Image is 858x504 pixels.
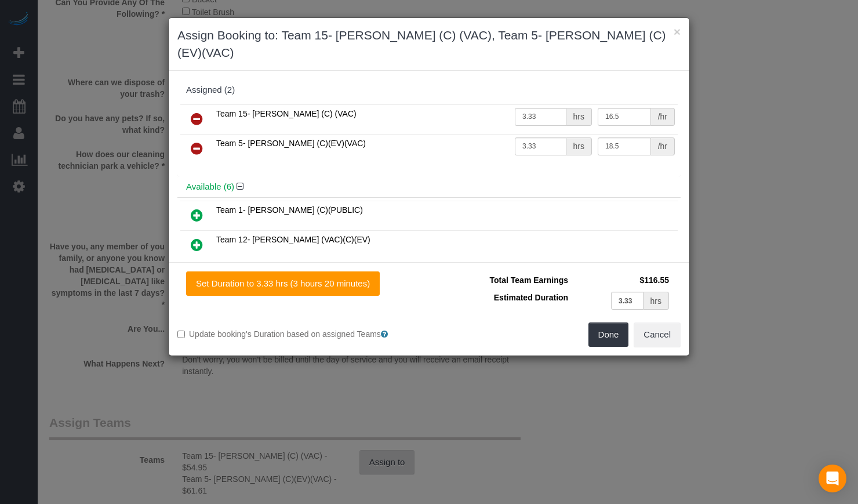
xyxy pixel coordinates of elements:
[186,271,380,296] button: Set Duration to 3.33 hrs (3 hours 20 minutes)
[177,328,420,340] label: Update booking's Duration based on assigned Teams
[651,108,675,126] div: /hr
[566,108,592,126] div: hrs
[643,292,669,310] div: hrs
[186,182,672,192] h4: Available (6)
[216,139,366,148] span: Team 5- [PERSON_NAME] (C)(EV)(VAC)
[216,235,370,244] span: Team 12- [PERSON_NAME] (VAC)(C)(EV)
[819,465,846,492] div: Open Intercom Messenger
[494,293,568,302] span: Estimated Duration
[177,331,185,338] input: Update booking's Duration based on assigned Teams
[651,137,675,155] div: /hr
[216,109,357,118] span: Team 15- [PERSON_NAME] (C) (VAC)
[566,137,592,155] div: hrs
[216,205,363,215] span: Team 1- [PERSON_NAME] (C)(PUBLIC)
[177,27,681,61] h3: Assign Booking to: Team 15- [PERSON_NAME] (C) (VAC), Team 5- [PERSON_NAME] (C)(EV)(VAC)
[674,26,681,38] button: ×
[588,322,629,347] button: Done
[634,322,681,347] button: Cancel
[571,271,672,289] td: $116.55
[438,271,571,289] td: Total Team Earnings
[186,85,672,95] div: Assigned (2)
